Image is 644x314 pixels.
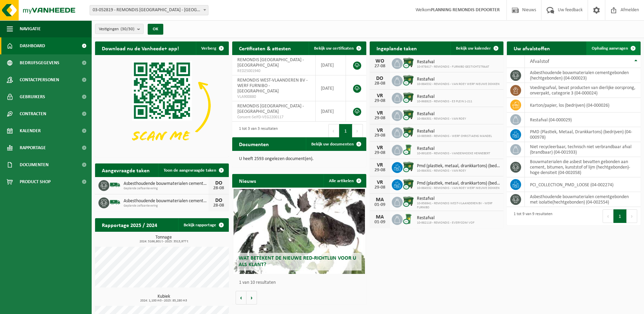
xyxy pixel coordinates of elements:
span: Documenten [20,156,49,173]
count: (30/30) [121,27,134,31]
span: Restafval [417,94,472,100]
span: Ophaling aanvragen [592,46,628,51]
span: Verberg [201,46,216,51]
img: WB-0240-CU [403,213,414,225]
img: WB-1100-CU [403,74,414,86]
td: [DATE] [316,101,346,122]
span: 10-984532 - REMONDIS - VAN ROEY WERF NIEUWE DOKKEN [417,82,499,86]
div: 29-08 [373,116,387,121]
span: Bekijk uw documenten [311,142,354,146]
div: 29-08 [373,133,387,138]
span: Asbesthoudende bouwmaterialen cementgebonden (hechtgebonden) [124,198,208,204]
h2: Uw afvalstoffen [507,41,557,55]
button: Verberg [196,41,228,55]
span: Afvalstof [530,59,549,64]
h2: Aangevraagde taken [95,163,157,177]
h3: Kubiek [98,294,229,302]
td: asbesthoudende bouwmaterialen cementgebonden (hechtgebonden) (04-000023) [525,68,641,83]
a: Bekijk rapportage [178,218,228,232]
span: Restafval [417,59,489,65]
span: Kalender [20,122,41,139]
div: WO [373,58,387,64]
button: OK [148,24,163,35]
div: VR [373,162,387,168]
span: 10-978417 - REMONDIS - FURNIBO GESTICHTSTRAAT [417,65,489,69]
strong: PLANNING REMONDIS DEPOORTER [431,7,500,13]
td: niet recycleerbaar, technisch niet verbrandbaar afval (brandbaar) (04-001933) [525,142,641,157]
button: Previous [603,209,613,223]
span: Restafval [417,196,500,202]
span: 10-985965 - REMONDIS - WERF CHRISTIAENS MANDEL [417,134,492,138]
h2: Ingeplande taken [370,41,424,55]
div: 28-08 [373,81,387,86]
span: Rapportage [20,139,46,156]
span: Pmd (plastiek, metaal, drankkartons) (bedrijven) [417,181,500,186]
span: Dashboard [20,37,45,54]
span: Contactpersonen [20,71,59,88]
h2: Documenten [232,137,276,151]
div: DO [212,180,225,186]
span: 10-968925 - REMONDIS - E3 PLEIN 1-211 [417,100,472,104]
span: 10-984301 - REMONDIS - VAN ROEY [417,169,500,173]
img: WB-1100-CU [403,57,414,69]
div: 29-08 [373,185,387,190]
button: Vorige [236,291,246,304]
div: 29-08 [373,168,387,173]
span: REMONDIS [GEOGRAPHIC_DATA] - [GEOGRAPHIC_DATA] [237,57,304,68]
td: [DATE] [316,55,346,75]
span: Restafval [417,146,490,152]
span: Bedrijfsgegevens [20,54,59,71]
div: 29-08 [373,99,387,103]
img: Download de VHEPlus App [95,55,229,156]
div: 1 tot 3 van 3 resultaten [236,123,278,138]
h3: Tonnage [98,235,229,243]
span: Consent-SelfD-VEG2200117 [237,115,310,120]
img: WB-1100-CU [403,178,414,190]
span: Restafval [417,111,466,117]
img: WB-1100-CU [403,92,414,103]
span: 03-052819 - REMONDIS WEST-VLAANDEREN - OOSTENDE [90,5,208,15]
span: 2024: 5166,801 t - 2025: 3513,977 t [98,240,229,243]
span: Geplande zelfaanlevering [124,204,208,208]
span: Restafval [417,129,492,134]
h2: Download nu de Vanheede+ app! [95,41,186,55]
div: VR [373,110,387,116]
a: Wat betekent de nieuwe RED-richtlijn voor u als klant? [234,189,365,274]
span: 2024: 1,100 m3 - 2025: 85,280 m3 [98,299,229,302]
span: Pmd (plastiek, metaal, drankkartons) (bedrijven) [417,163,500,169]
span: REMONDIS [GEOGRAPHIC_DATA] - [GEOGRAPHIC_DATA] [237,104,304,114]
span: RED25001940 [237,68,310,74]
a: Toon de aangevraagde taken [158,163,228,177]
div: VR [373,145,387,151]
a: Bekijk uw certificaten [309,41,366,55]
span: 10-982119 - REMONDIS - EVERYCOM VOF [417,221,475,225]
div: 01-09 [373,203,387,207]
td: [DATE] [316,75,346,101]
button: Previous [328,124,339,138]
span: Geplande zelfaanlevering [124,187,208,191]
span: VLA900880 [237,94,310,100]
img: WB-1100-CU [403,109,414,121]
span: Gebruikers [20,88,45,105]
img: WB-1100-CU [403,196,414,207]
span: REMONDIS WEST-VLAANDEREN BV - WERF FURNIBO - [GEOGRAPHIC_DATA] [237,78,308,94]
div: 27-08 [373,64,387,69]
span: Restafval [417,77,499,82]
span: Toon de aangevraagde taken [164,168,216,173]
img: WB-1100-CU [403,126,414,138]
button: Next [627,209,637,223]
div: VR [373,128,387,133]
div: VR [373,93,387,99]
a: Bekijk uw documenten [306,137,366,151]
span: Product Shop [20,173,51,190]
div: DO [212,198,225,203]
div: VR [373,180,387,185]
h2: Rapportage 2025 / 2024 [95,218,164,231]
a: Alle artikelen [324,174,366,188]
span: 10-984301 - REMONDIS - VAN ROEY [417,117,466,121]
div: 28-08 [212,186,225,191]
span: Bekijk uw certificaten [314,46,354,51]
button: 1 [339,124,352,138]
img: BL-SO-LV [109,196,121,208]
a: Ophaling aanvragen [586,41,640,55]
